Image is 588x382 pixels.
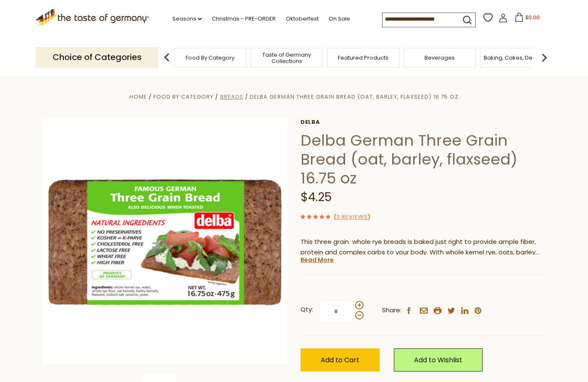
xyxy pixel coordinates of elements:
[301,119,546,126] a: Delba
[336,213,368,222] a: 3 Reviews
[509,13,545,25] button: $0.00
[319,300,353,323] input: Qty:
[301,256,334,264] a: Read More
[536,49,553,66] img: next arrow
[301,348,380,372] button: Add to Cart
[301,304,313,315] strong: Qty:
[525,14,540,21] span: $0.00
[129,93,147,101] a: Home
[301,189,332,205] span: $4.25
[286,14,319,24] a: Oktoberfest
[186,55,235,61] a: Food By Category
[253,52,320,64] a: Taste of Germany Collections
[42,119,288,364] img: Delba German Three Grain Bread (oat, barley, flaxseed) 16.75 oz
[212,14,276,24] a: Christmas - PRE-ORDER
[382,305,401,316] span: Share:
[172,14,202,24] a: Seasons
[425,55,455,61] a: Beverages
[394,348,483,372] a: Add to Wishlist
[153,93,214,101] a: Food By Category
[301,131,546,188] h1: Delba German Three Grain Bread (oat, barley, flaxseed) 16.75 oz
[334,213,370,221] span: ( )
[301,237,546,258] p: This three grain whole rye breads is baked just right to provide ample fiber, protein and complex...
[158,49,175,66] img: previous arrow
[250,93,459,101] a: Delba German Three Grain Bread (oat, barley, flaxseed) 16.75 oz
[321,355,359,365] span: Add to Cart
[338,55,388,61] a: Featured Products
[329,14,350,24] a: On Sale
[220,93,243,101] a: Breads
[484,55,549,61] a: Baking, Cakes, Desserts
[36,47,158,68] p: Choice of Categories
